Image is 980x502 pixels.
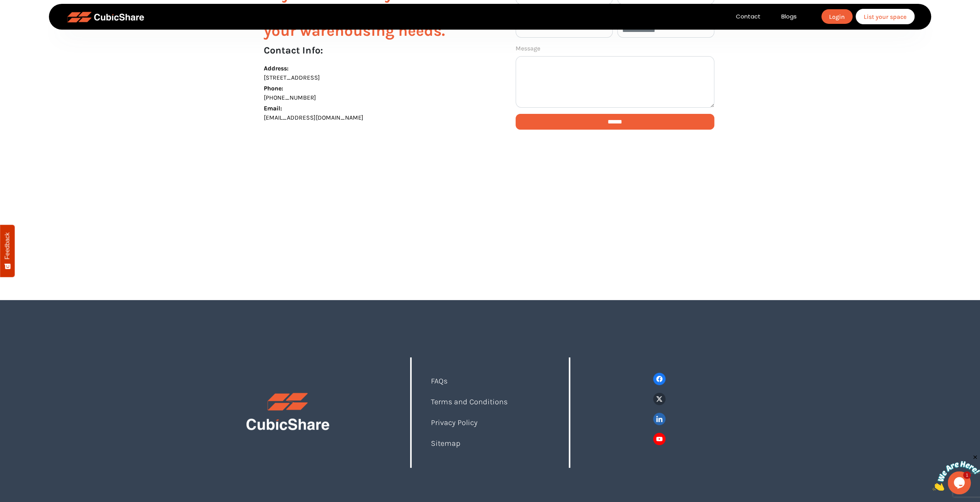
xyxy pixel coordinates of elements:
[516,44,540,53] label: Message
[725,12,771,21] a: Contact
[264,85,316,101] a: Phone: [PHONE_NUMBER]
[821,9,853,24] a: Login
[653,433,666,445] img: youtube.png
[932,454,980,490] iframe: chat widget
[431,397,508,406] a: Terms and Conditions
[4,232,11,259] span: Feedback
[431,377,447,385] a: FAQs
[264,43,467,58] p: Contact Info:
[431,439,460,448] a: Sitemap
[653,373,666,385] img: facebook.png
[431,418,477,427] a: Privacy Policy
[241,393,335,433] img: footerLogo.png
[653,393,666,405] img: twitter.png
[264,85,283,92] b: Phone:
[771,12,807,21] a: Blogs
[264,65,288,72] b: Address:
[856,9,915,24] a: List your space
[264,65,320,81] a: Address:[STREET_ADDRESS]
[264,105,282,112] b: Email:
[264,105,364,121] a: Email: [EMAIL_ADDRESS][DOMAIN_NAME]
[653,413,666,425] img: linkedin.png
